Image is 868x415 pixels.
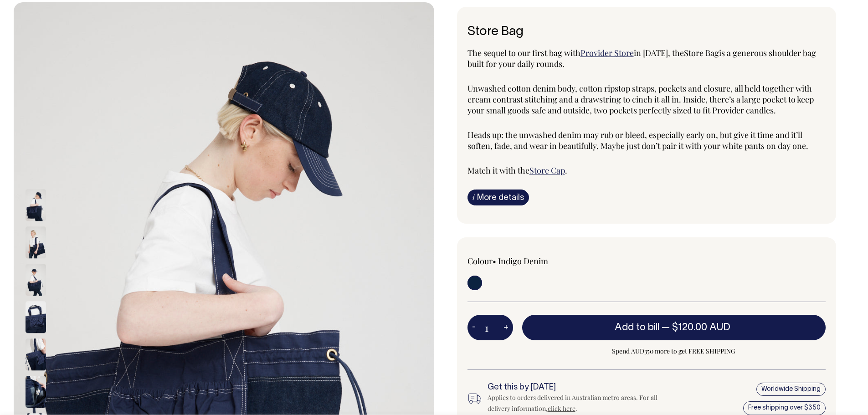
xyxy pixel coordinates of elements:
[467,256,611,266] div: Colour
[498,256,548,266] label: Indigo Denim
[467,83,814,116] span: Unwashed cotton denim body, cotton ripstop straps, pockets and closure, all held together with cr...
[615,323,659,332] span: Add to bill
[26,339,46,371] img: indigo-denim
[467,190,529,205] a: iMore details
[580,47,634,58] a: Provider Store
[548,404,575,413] a: click here
[488,392,663,414] div: Applies to orders delivered in Australian metro areas. For all delivery information, .
[522,346,826,357] span: Spend AUD350 more to get FREE SHIPPING
[493,256,496,266] span: •
[26,264,46,296] img: indigo-denim
[529,165,565,176] a: Store Cap
[467,47,580,58] span: The sequel to our first bag with
[467,129,808,151] span: Heads up: the unwashed denim may rub or bleed, especially early on, but give it time and it’ll so...
[634,47,684,58] span: in [DATE], the
[467,47,816,69] span: is a generous shoulder bag built for your daily rounds.
[467,318,480,337] button: -
[26,302,46,333] img: indigo-denim
[488,383,663,392] h6: Get this by [DATE]
[467,165,567,176] span: Match it with the .
[522,315,826,340] button: Add to bill —$120.00 AUD
[499,318,513,337] button: +
[26,190,46,221] img: indigo-denim
[672,323,730,332] span: $120.00 AUD
[26,227,46,259] img: indigo-denim
[26,376,46,408] img: indigo-denim
[684,47,719,58] span: Store Bag
[662,323,733,332] span: —
[473,192,475,202] span: i
[467,25,826,39] h6: Store Bag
